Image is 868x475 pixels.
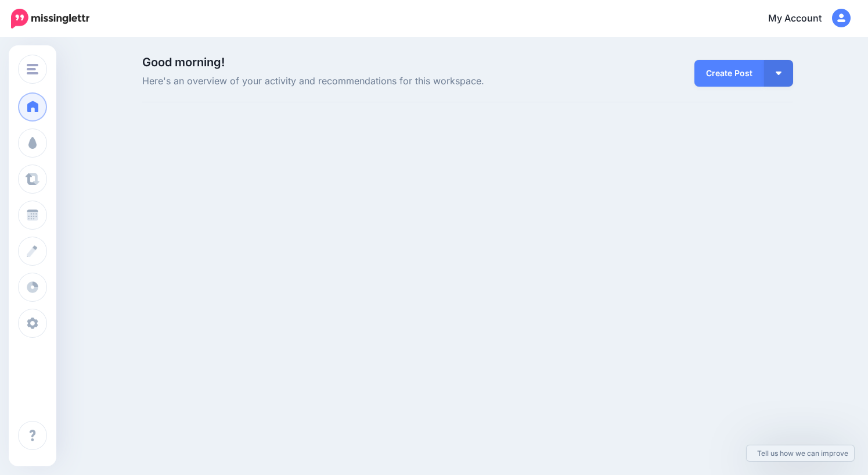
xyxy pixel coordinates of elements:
img: menu.png [27,64,38,74]
img: arrow-down-white.png [776,72,781,75]
span: Good morning! [142,55,225,69]
span: Here's an overview of your activity and recommendations for this workspace. [142,74,570,89]
img: Missinglettr [11,9,89,28]
a: Create Post [694,60,764,87]
a: Tell us how we can improve [747,445,854,461]
a: My Account [757,5,851,33]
